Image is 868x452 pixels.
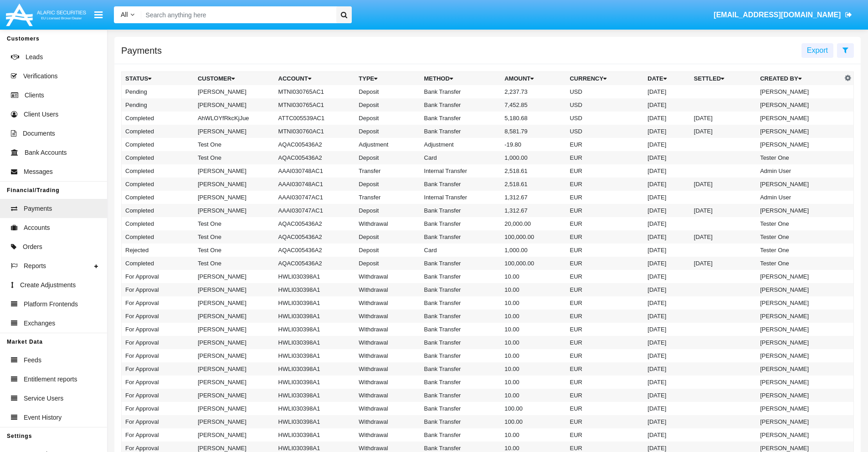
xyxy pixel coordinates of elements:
td: Withdrawal [355,402,420,415]
span: Clients [25,91,44,100]
td: [PERSON_NAME] [194,428,275,442]
td: HWLI030398A1 [275,296,355,310]
td: Bank Transfer [421,362,501,376]
td: Deposit [355,257,420,270]
td: EUR [566,178,644,191]
span: Feeds [24,356,41,365]
td: [PERSON_NAME] [194,178,275,191]
td: 2,237.73 [501,85,566,98]
td: Deposit [355,230,420,244]
td: Completed [122,204,194,217]
td: EUR [566,164,644,178]
td: For Approval [122,270,194,283]
td: For Approval [122,428,194,442]
td: Test One [194,151,275,164]
td: Bank Transfer [421,389,501,402]
th: Status [122,72,194,86]
td: [PERSON_NAME] [194,349,275,362]
td: For Approval [122,415,194,428]
td: 7,452.85 [501,98,566,112]
td: [DATE] [644,257,690,270]
td: [DATE] [690,125,756,138]
td: EUR [566,310,644,323]
span: Export [807,46,828,54]
td: [PERSON_NAME] [756,270,842,283]
td: Completed [122,178,194,191]
a: [EMAIL_ADDRESS][DOMAIN_NAME] [709,2,857,28]
td: HWLI030398A1 [275,310,355,323]
span: Documents [23,129,55,138]
td: USD [566,98,644,112]
td: [DATE] [644,164,690,178]
td: Tester One [756,151,842,164]
td: HWLI030398A1 [275,336,355,349]
td: EUR [566,323,644,336]
td: EUR [566,428,644,442]
td: EUR [566,296,644,310]
td: USD [566,125,644,138]
td: Test One [194,217,275,230]
td: EUR [566,244,644,257]
td: 100,000.00 [501,230,566,244]
td: [PERSON_NAME] [194,296,275,310]
td: [PERSON_NAME] [194,270,275,283]
td: For Approval [122,283,194,296]
td: EUR [566,191,644,204]
td: EUR [566,402,644,415]
td: [DATE] [644,428,690,442]
td: [PERSON_NAME] [756,98,842,112]
td: [PERSON_NAME] [194,283,275,296]
td: [DATE] [644,349,690,362]
td: Bank Transfer [421,310,501,323]
td: Bank Transfer [421,428,501,442]
td: EUR [566,204,644,217]
td: Bank Transfer [421,296,501,310]
span: Bank Accounts [25,148,67,157]
td: Internal Transfer [421,191,501,204]
td: USD [566,112,644,125]
td: [PERSON_NAME] [194,389,275,402]
td: Bank Transfer [421,230,501,244]
td: 1,312.67 [501,191,566,204]
td: [DATE] [644,402,690,415]
td: Bank Transfer [421,402,501,415]
td: [DATE] [644,112,690,125]
span: Payments [24,204,52,213]
td: 100.00 [501,415,566,428]
td: [PERSON_NAME] [194,323,275,336]
td: Completed [122,164,194,178]
td: Withdrawal [355,217,420,230]
td: Bank Transfer [421,112,501,125]
td: AAAI030748AC1 [275,178,355,191]
td: [PERSON_NAME] [756,283,842,296]
td: EUR [566,283,644,296]
td: EUR [566,230,644,244]
td: [DATE] [690,257,756,270]
td: Completed [122,217,194,230]
td: 20,000.00 [501,217,566,230]
span: Orders [23,242,42,252]
td: Test One [194,230,275,244]
span: Service Users [24,394,63,403]
td: MTNI030760AC1 [275,125,355,138]
td: [DATE] [644,191,690,204]
td: Bank Transfer [421,270,501,283]
td: Pending [122,98,194,112]
td: 10.00 [501,323,566,336]
td: [PERSON_NAME] [194,310,275,323]
td: Rejected [122,244,194,257]
span: Exchanges [24,319,55,328]
th: Method [421,72,501,86]
td: EUR [566,151,644,164]
td: Completed [122,191,194,204]
td: ATTC005539AC1 [275,112,355,125]
input: Search [141,6,333,23]
td: HWLI030398A1 [275,270,355,283]
td: [DATE] [644,125,690,138]
td: [PERSON_NAME] [756,362,842,376]
td: [DATE] [644,270,690,283]
td: Tester One [756,230,842,244]
td: [PERSON_NAME] [756,138,842,151]
td: [PERSON_NAME] [194,164,275,178]
td: AQAC005436A2 [275,138,355,151]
